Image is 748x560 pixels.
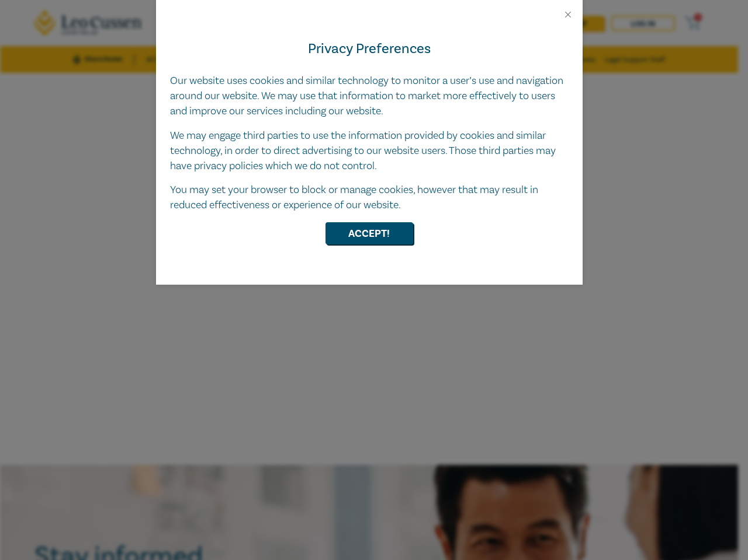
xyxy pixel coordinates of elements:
p: Our website uses cookies and similar technology to monitor a user’s use and navigation around our... [170,73,569,119]
p: We may engage third parties to use the information provided by cookies and similar technology, in... [170,128,569,174]
p: You may set your browser to block or manage cookies, however that may result in reduced effective... [170,183,569,213]
button: Accept! [325,222,413,244]
h4: Privacy Preferences [170,38,569,60]
button: Close [563,9,573,20]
